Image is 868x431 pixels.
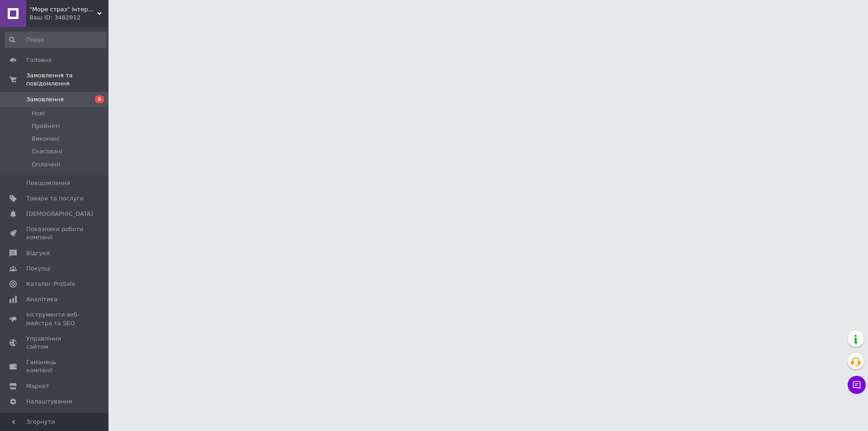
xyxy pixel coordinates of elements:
span: Каталог ProSale [26,280,75,288]
span: Інструменти веб-майстра та SEO [26,311,84,327]
span: Покупці [26,265,51,273]
span: Оплачені [32,161,60,169]
span: Замовлення та повідомлення [26,71,108,88]
span: Управління сайтом [26,335,84,351]
span: Аналітика [26,295,57,303]
span: Гаманець компанії [26,358,84,374]
span: Прийняті [32,122,60,130]
span: Повідомлення [26,179,70,187]
span: Замовлення [26,95,64,104]
div: Ваш ID: 3482912 [29,14,108,22]
span: Виконані [32,135,60,143]
span: "Море страз" інтернет-магазин [29,5,97,14]
span: Головна [26,56,52,64]
span: Маркет [26,382,49,390]
span: [DEMOGRAPHIC_DATA] [26,210,93,218]
span: Показники роботи компанії [26,225,84,242]
span: Нові [32,109,45,118]
span: 5 [95,95,104,103]
span: Відгуки [26,249,50,257]
input: Пошук [5,32,107,48]
span: Налаштування [26,398,72,406]
span: Скасовані [32,147,62,156]
span: Товари та послуги [26,194,84,203]
button: Чат з покупцем [848,376,866,394]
